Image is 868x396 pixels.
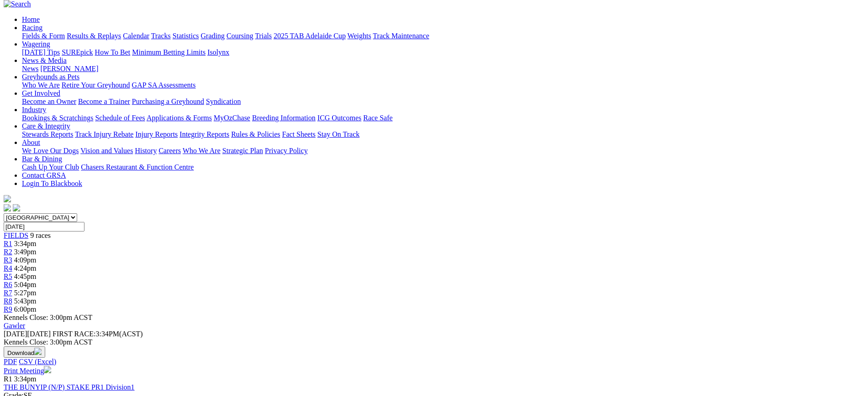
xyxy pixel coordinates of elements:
[179,130,229,138] a: Integrity Reports
[22,122,70,130] a: Care & Integrity
[22,65,864,73] div: News & Media
[34,348,42,355] img: download.svg
[95,48,131,56] a: How To Bet
[14,281,37,288] span: 5:04pm
[282,130,316,138] a: Fact Sheets
[75,130,133,138] a: Track Injury Rebate
[4,195,11,202] img: logo-grsa-white.png
[22,73,79,81] a: Greyhounds as Pets
[4,289,12,297] a: R7
[151,32,171,40] a: Tracks
[373,32,429,40] a: Track Maintenance
[4,281,12,288] span: R6
[4,204,11,211] img: facebook.svg
[4,222,84,231] input: Select date
[22,32,65,40] a: Fields & Form
[4,367,51,375] a: Print Meeting
[4,330,27,338] span: [DATE]
[14,273,37,280] span: 4:45pm
[4,231,28,239] a: FIELDS
[4,322,25,329] a: Gawler
[22,98,864,106] div: Get Involved
[317,130,359,138] a: Stay On Track
[201,32,225,40] a: Grading
[4,248,12,256] a: R2
[22,98,76,105] a: Become an Owner
[207,48,229,56] a: Isolynx
[363,114,392,122] a: Race Safe
[4,297,12,305] span: R8
[135,130,178,138] a: Injury Reports
[4,346,45,358] button: Download
[22,147,79,154] a: We Love Our Dogs
[4,383,135,391] a: THE BUNYIP (N/P) STAKE PR1 Division1
[135,147,157,154] a: History
[317,114,361,122] a: ICG Outcomes
[14,375,37,383] span: 3:34pm
[4,240,12,247] a: R1
[4,305,12,313] a: R9
[22,24,42,31] a: Racing
[4,256,12,264] a: R3
[22,180,82,187] a: Login To Blackbook
[123,32,149,40] a: Calendar
[4,358,17,365] a: PDF
[95,114,145,122] a: Schedule of Fees
[274,32,346,40] a: 2025 TAB Adelaide Cup
[222,147,263,154] a: Strategic Plan
[22,15,40,23] a: Home
[14,305,37,313] span: 6:00pm
[22,81,864,89] div: Greyhounds as Pets
[4,338,864,346] div: Kennels Close: 3:00pm ACST
[4,330,51,338] span: [DATE]
[132,48,205,56] a: Minimum Betting Limits
[14,264,37,272] span: 4:24pm
[183,147,221,154] a: Who We Are
[231,130,280,138] a: Rules & Policies
[22,48,60,56] a: [DATE] Tips
[44,366,51,373] img: printer.svg
[22,32,864,40] div: Racing
[22,89,60,97] a: Get Involved
[22,65,38,72] a: News
[4,264,12,272] span: R4
[80,147,133,154] a: Vision and Values
[4,314,92,321] span: Kennels Close: 3:00pm ACST
[226,32,253,40] a: Coursing
[22,114,864,122] div: Industry
[4,375,12,383] span: R1
[4,273,12,280] span: R5
[252,114,316,122] a: Breeding Information
[22,163,79,171] a: Cash Up Your Club
[53,330,143,338] span: 3:34PM(ACST)
[173,32,199,40] a: Statistics
[22,155,62,163] a: Bar & Dining
[158,147,181,154] a: Careers
[14,289,37,297] span: 5:27pm
[132,98,204,105] a: Purchasing a Greyhound
[22,147,864,155] div: About
[14,240,37,247] span: 3:34pm
[62,48,93,56] a: SUREpick
[14,248,37,256] span: 3:49pm
[22,139,40,146] a: About
[22,171,66,179] a: Contact GRSA
[22,106,46,113] a: Industry
[265,147,308,154] a: Privacy Policy
[214,114,250,122] a: MyOzChase
[22,130,73,138] a: Stewards Reports
[206,98,241,105] a: Syndication
[40,65,98,72] a: [PERSON_NAME]
[19,358,56,365] a: CSV (Excel)
[22,40,50,48] a: Wagering
[53,330,95,338] span: FIRST RACE:
[30,231,51,239] span: 9 races
[147,114,212,122] a: Applications & Forms
[255,32,272,40] a: Trials
[67,32,121,40] a: Results & Replays
[78,98,130,105] a: Become a Trainer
